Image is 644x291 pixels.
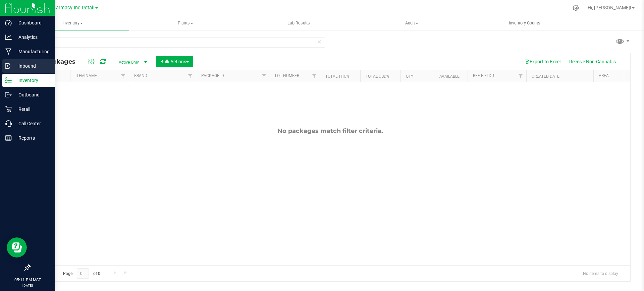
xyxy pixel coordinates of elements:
span: Inventory Counts [500,20,549,26]
a: Plants [129,16,242,30]
iframe: Resource center [7,237,27,258]
inline-svg: Call Center [5,120,12,127]
a: Qty [406,74,413,79]
p: Reports [12,134,52,142]
a: Filter [309,70,320,82]
span: Page of 0 [57,268,106,279]
inline-svg: Inventory [5,77,12,84]
span: Bulk Actions [160,59,189,64]
input: Search Package ID, Item Name, SKU, Lot or Part Number... [30,38,325,48]
a: Lab Results [242,16,355,30]
span: Inventory [16,20,129,26]
a: Inventory [16,16,129,30]
inline-svg: Reports [5,135,12,141]
span: Plants [129,20,242,26]
p: Dashboard [12,19,52,27]
a: Area [599,73,609,78]
button: Export to Excel [520,56,565,67]
p: Inbound [12,62,52,70]
inline-svg: Manufacturing [5,48,12,55]
inline-svg: Retail [5,106,12,113]
a: Filter [185,70,196,82]
a: Package ID [201,73,224,78]
a: Total THC% [325,74,350,79]
div: No packages match filter criteria. [30,127,630,135]
a: Filter [515,70,526,82]
a: Filter [118,70,129,82]
span: Clear [317,38,322,46]
span: Lab Results [278,20,319,26]
span: No items to display [578,268,624,278]
p: 05:11 PM MST [3,277,52,283]
inline-svg: Outbound [5,91,12,98]
div: Manage settings [572,5,580,11]
a: Total CBD% [366,74,389,79]
inline-svg: Dashboard [5,19,12,26]
p: Analytics [12,33,52,41]
span: Globe Farmacy Inc Retail [39,5,95,11]
button: Receive Non-Cannabis [565,56,620,67]
a: Available [439,74,460,79]
p: Inventory [12,76,52,84]
a: Filter [259,70,270,82]
span: Hi, [PERSON_NAME]! [588,5,631,10]
p: Outbound [12,91,52,99]
inline-svg: Inbound [5,63,12,69]
a: Item Name [75,73,97,78]
a: Ref Field 1 [473,73,495,78]
span: All Packages [35,58,82,65]
inline-svg: Analytics [5,34,12,41]
a: Brand [134,73,147,78]
a: Audit [355,16,468,30]
a: Created Date [532,74,559,79]
span: Audit [356,20,468,26]
a: Inventory Counts [468,16,581,30]
p: Call Center [12,120,52,128]
button: Bulk Actions [156,56,193,67]
p: Retail [12,105,52,113]
a: Lot Number [275,73,299,78]
p: Manufacturing [12,48,52,56]
p: [DATE] [3,283,52,288]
